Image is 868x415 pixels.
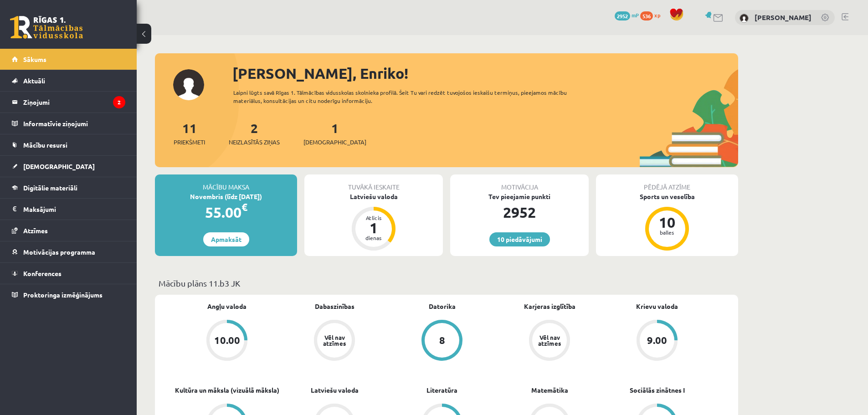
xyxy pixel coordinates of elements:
div: 1 [360,220,387,235]
a: Sākums [12,49,125,70]
div: Pēdējā atzīme [596,174,738,192]
a: Krievu valoda [636,302,678,311]
span: xp [654,11,660,19]
a: 2Neizlasītās ziņas [229,120,280,147]
a: Proktoringa izmēģinājums [12,284,125,305]
div: 8 [439,335,445,345]
a: Matemātika [531,385,568,395]
a: Informatīvie ziņojumi [12,113,125,134]
a: Rīgas 1. Tālmācības vidusskola [10,16,83,39]
span: Konferences [23,269,62,277]
div: dienas [360,235,387,241]
a: Aktuāli [12,70,125,91]
a: Dabaszinības [315,302,354,311]
div: [PERSON_NAME], Enriko! [232,62,738,84]
a: Konferences [12,263,125,284]
a: 2952 mP [615,11,639,19]
span: Priekšmeti [174,138,205,147]
div: Tev pieejamie punkti [450,192,589,201]
div: Latviešu valoda [304,192,443,201]
a: Digitālie materiāli [12,177,125,198]
span: Neizlasītās ziņas [229,138,280,147]
a: Kultūra un māksla (vizuālā māksla) [175,385,279,395]
div: Mācību maksa [155,174,297,192]
a: 10 piedāvājumi [489,232,550,246]
span: Mācību resursi [23,141,67,149]
a: Vēl nav atzīmes [496,320,603,363]
a: Apmaksāt [203,232,249,246]
span: Aktuāli [23,77,45,85]
span: 2952 [615,11,630,20]
a: Angļu valoda [207,302,247,311]
div: 55.00 [155,201,297,223]
p: Mācību plāns 11.b3 JK [159,277,734,289]
a: Mācību resursi [12,134,125,155]
span: Sākums [23,55,46,63]
div: Laipni lūgts savā Rīgas 1. Tālmācības vidusskolas skolnieka profilā. Šeit Tu vari redzēt tuvojošo... [233,88,583,105]
span: [DEMOGRAPHIC_DATA] [303,138,366,147]
div: 9.00 [647,335,667,345]
span: 536 [640,11,653,20]
a: Vēl nav atzīmes [281,320,388,363]
div: Atlicis [360,215,387,220]
a: Literatūra [426,385,457,395]
div: Motivācija [450,174,589,192]
span: mP [632,11,639,19]
div: Sports un veselība [596,192,738,201]
a: 8 [388,320,496,363]
a: Datorika [429,302,456,311]
a: Sports un veselība 10 balles [596,192,738,252]
a: Maksājumi [12,199,125,220]
a: 9.00 [603,320,711,363]
a: 11Priekšmeti [174,120,205,147]
a: Sociālās zinātnes I [630,385,685,395]
div: balles [653,230,681,235]
div: 10 [653,215,681,230]
a: Atzīmes [12,220,125,241]
div: Novembris (līdz [DATE]) [155,192,297,201]
div: Tuvākā ieskaite [304,174,443,192]
span: Motivācijas programma [23,248,95,256]
span: Proktoringa izmēģinājums [23,291,103,299]
legend: Ziņojumi [23,92,125,113]
img: Enriko Strazdiņš [740,14,749,23]
div: Vēl nav atzīmes [322,334,347,346]
a: [PERSON_NAME] [755,13,812,22]
div: Vēl nav atzīmes [537,334,562,346]
i: 2 [113,96,125,108]
div: 10.00 [214,335,240,345]
a: 1[DEMOGRAPHIC_DATA] [303,120,366,147]
a: Latviešu valoda [311,385,359,395]
div: 2952 [450,201,589,223]
span: [DEMOGRAPHIC_DATA] [23,162,95,170]
a: Latviešu valoda Atlicis 1 dienas [304,192,443,252]
span: Digitālie materiāli [23,184,77,192]
a: Karjeras izglītība [524,302,575,311]
legend: Maksājumi [23,199,125,220]
a: [DEMOGRAPHIC_DATA] [12,156,125,177]
span: Atzīmes [23,226,48,235]
legend: Informatīvie ziņojumi [23,113,125,134]
a: 536 xp [640,11,665,19]
a: Motivācijas programma [12,241,125,262]
a: 10.00 [173,320,281,363]
a: Ziņojumi2 [12,92,125,113]
span: € [241,200,247,214]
